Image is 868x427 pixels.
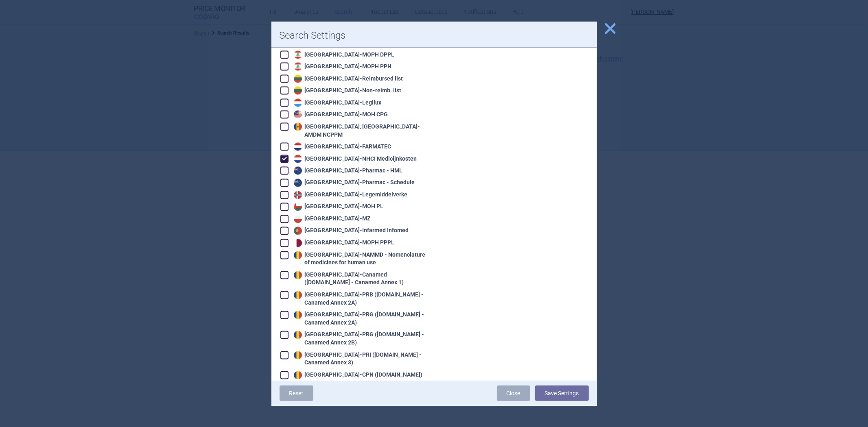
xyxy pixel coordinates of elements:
div: [GEOGRAPHIC_DATA] - NAMMD - Nomenclature of medicines for human use [292,251,426,267]
div: [GEOGRAPHIC_DATA] - MOH PL [292,203,384,211]
div: [GEOGRAPHIC_DATA] - MOPH PPH [292,63,392,71]
img: Malaysia [294,111,302,119]
img: Romania [294,291,302,299]
img: Romania [294,331,302,339]
div: [GEOGRAPHIC_DATA] - CPN ([DOMAIN_NAME]) [292,371,423,379]
div: [GEOGRAPHIC_DATA] - PRB ([DOMAIN_NAME] - Canamed Annex 2A) [292,291,426,307]
img: Poland [294,215,302,223]
div: [GEOGRAPHIC_DATA] - FARMATEC [292,143,391,151]
h1: Search Settings [280,30,589,41]
div: [GEOGRAPHIC_DATA] - MOPH DPPL [292,51,395,59]
div: [GEOGRAPHIC_DATA] - PRG ([DOMAIN_NAME] - Canamed Annex 2B) [292,331,426,347]
div: [GEOGRAPHIC_DATA] - Legemiddelverke [292,191,408,199]
img: Romania [294,371,302,379]
div: [GEOGRAPHIC_DATA] - NHCI Medicijnkosten [292,155,417,163]
div: [GEOGRAPHIC_DATA] - PRG ([DOMAIN_NAME] - Canamed Annex 2A) [292,311,426,327]
div: [GEOGRAPHIC_DATA] - Infarmed Infomed [292,227,409,235]
div: [GEOGRAPHIC_DATA] - Non-reimb. list [292,87,402,95]
img: Romania [294,271,302,279]
button: Save Settings [535,386,589,401]
img: Netherlands [294,155,302,163]
div: [GEOGRAPHIC_DATA], [GEOGRAPHIC_DATA] - AMDM NCPPM [292,123,426,139]
img: Norway [294,191,302,199]
a: Close [497,386,530,401]
img: Netherlands [294,143,302,151]
div: [GEOGRAPHIC_DATA] - Pharmac - Schedule [292,179,415,187]
div: [GEOGRAPHIC_DATA] - MOH CPG [292,111,388,119]
img: Lithuania [294,75,302,83]
img: New Zealand [294,167,302,175]
img: Portugal [294,227,302,235]
div: [GEOGRAPHIC_DATA] - Legilux [292,99,382,107]
img: Qatar [294,239,302,247]
div: [GEOGRAPHIC_DATA] - Reimbursed list [292,75,403,83]
div: [GEOGRAPHIC_DATA] - PRI ([DOMAIN_NAME] - Canamed Annex 3) [292,351,426,367]
img: Lebanon [294,63,302,71]
div: [GEOGRAPHIC_DATA] - MOPH PPPL [292,239,395,247]
img: Moldova, Republic of [294,123,302,131]
img: Romania [294,351,302,359]
div: [GEOGRAPHIC_DATA] - Pharmac - HML [292,167,403,175]
img: Lithuania [294,87,302,95]
div: [GEOGRAPHIC_DATA] - Canamed ([DOMAIN_NAME] - Canamed Annex 1) [292,271,426,287]
img: Romania [294,251,302,259]
img: New Zealand [294,179,302,187]
img: Oman [294,203,302,211]
img: Romania [294,311,302,319]
a: Reset [280,386,313,401]
img: Lebanon [294,51,302,59]
img: Luxembourg [294,99,302,107]
div: [GEOGRAPHIC_DATA] - MZ [292,215,371,223]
